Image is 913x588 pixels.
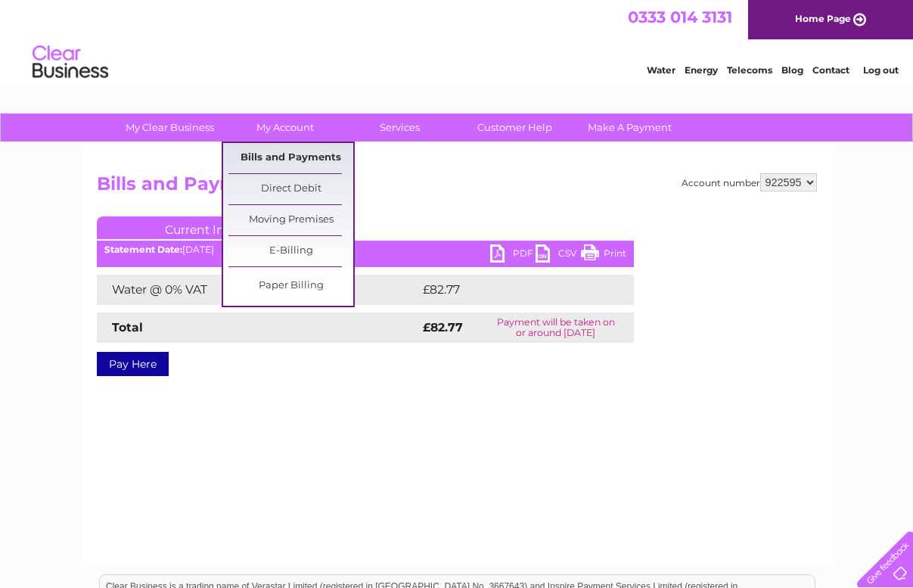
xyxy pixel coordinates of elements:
[97,352,169,376] a: Pay Here
[97,173,817,202] h2: Bills and Payments
[337,114,462,142] a: Services
[423,320,463,334] strong: £82.77
[228,174,353,204] a: Direct Debit
[490,244,536,266] a: PDF
[222,114,347,142] a: My Account
[107,114,232,142] a: My Clear Business
[647,64,675,76] a: Water
[32,39,109,86] img: logo.png
[228,271,353,301] a: Paper Billing
[812,64,849,76] a: Contact
[781,64,803,76] a: Blog
[419,275,603,305] td: £82.77
[581,244,626,266] a: Print
[685,64,718,76] a: Energy
[228,236,353,266] a: E-Billing
[567,114,692,142] a: Make A Payment
[100,8,815,73] div: Clear Business is a trading name of Verastar Limited (registered in [GEOGRAPHIC_DATA] No. 3667643...
[97,244,634,255] div: [DATE]
[478,313,634,343] td: Payment will be taken on or around [DATE]
[228,143,353,173] a: Bills and Payments
[727,64,772,76] a: Telecoms
[228,205,353,235] a: Moving Premises
[628,8,732,26] a: 0333 014 3131
[97,275,419,305] td: Water @ 0% VAT
[863,64,899,76] a: Log out
[97,216,324,239] a: Current Invoice
[104,244,182,255] b: Statement Date:
[682,173,817,191] div: Account number
[112,320,143,334] strong: Total
[536,244,581,266] a: CSV
[452,114,577,142] a: Customer Help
